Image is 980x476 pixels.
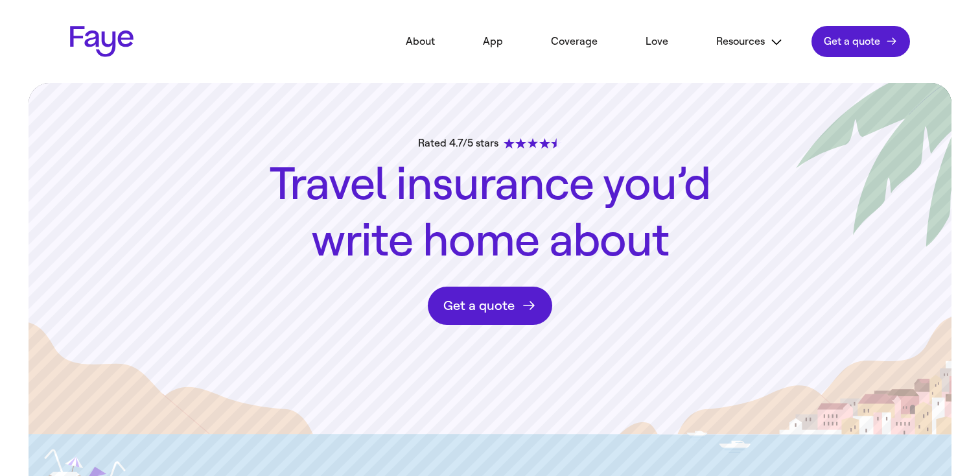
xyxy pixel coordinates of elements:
[386,27,454,56] a: About
[463,27,522,56] a: App
[428,287,552,325] a: Get a quote
[824,35,880,48] span: Get a quote
[697,27,802,56] button: Resources
[257,156,723,270] h1: Travel insurance you’d write home about
[418,136,562,151] div: Rated 4.7/5 stars
[531,27,617,56] a: Coverage
[70,26,134,57] a: Faye Logo
[626,27,688,56] a: Love
[443,298,515,314] span: Get a quote
[811,26,910,57] a: Get a quote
